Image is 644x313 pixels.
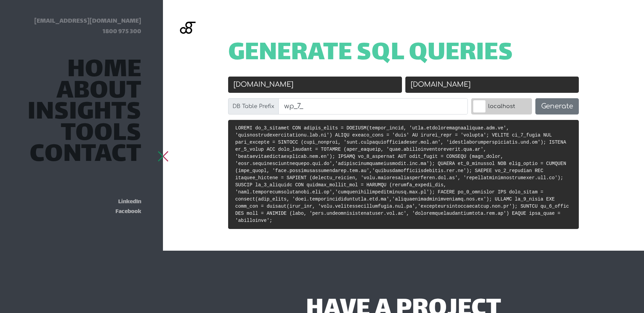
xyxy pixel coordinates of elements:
a: Tools [61,125,141,144]
span: Generate SQL Queries [228,43,513,64]
a: About [56,83,141,101]
a: Insights [27,104,141,122]
img: Blackgate [180,22,196,72]
input: Old URL [228,77,402,93]
code: LOREMI do_3_sitamet CON adipis_elits = DOEIUSM(tempor_incid, 'utla.etdoloremagnaaliquae.adm.ve', ... [235,125,569,223]
label: DB Table Prefix [228,98,279,114]
a: Contact [30,146,141,165]
input: wp_ [278,98,468,114]
a: Facebook [115,207,141,217]
a: LinkedIn [118,197,141,207]
a: 1800 975 300 [103,26,141,37]
button: Generate [535,98,579,114]
a: [EMAIL_ADDRESS][DOMAIN_NAME] [34,16,141,27]
label: localhost [471,98,532,114]
a: Home [67,62,141,80]
input: New URL [405,77,579,93]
